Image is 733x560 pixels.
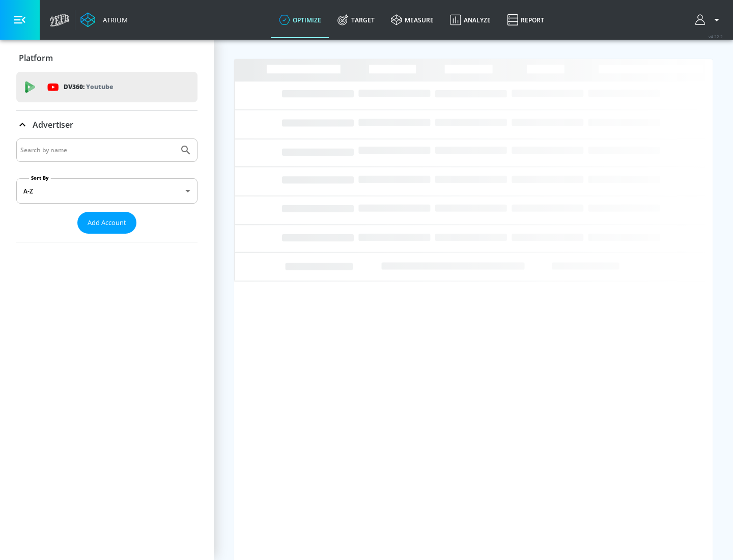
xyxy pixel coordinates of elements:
button: Add Account [77,212,136,234]
a: Target [329,2,383,38]
a: Atrium [80,12,128,27]
input: Search by name [20,144,175,157]
p: Platform [19,52,53,64]
span: v 4.22.2 [709,34,723,39]
a: Analyze [442,2,499,38]
nav: list of Advertiser [16,234,198,242]
div: A-Z [16,178,198,204]
p: Advertiser [33,119,73,130]
div: Advertiser [16,110,198,139]
div: Atrium [99,15,128,24]
label: Sort By [29,175,51,181]
a: Report [499,2,552,38]
p: DV360: [64,81,113,93]
div: DV360: Youtube [16,72,198,102]
a: optimize [271,2,329,38]
div: Platform [16,44,198,72]
p: Youtube [86,81,113,92]
a: measure [383,2,442,38]
div: Advertiser [16,138,198,242]
span: Add Account [88,217,126,229]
